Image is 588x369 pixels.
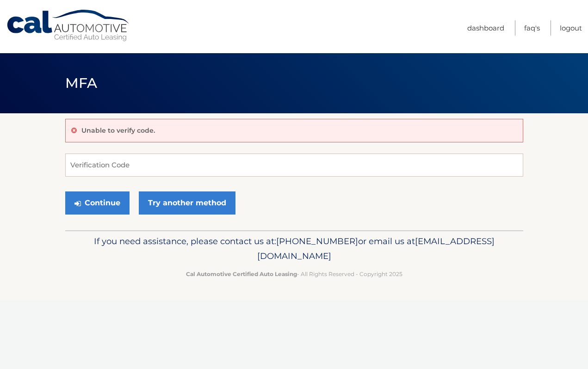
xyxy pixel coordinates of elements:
p: Unable to verify code. [81,126,155,135]
span: [EMAIL_ADDRESS][DOMAIN_NAME] [257,236,495,261]
p: - All Rights Reserved - Copyright 2025 [71,269,517,279]
a: Dashboard [467,20,504,36]
span: [PHONE_NUMBER] [276,236,358,246]
strong: Cal Automotive Certified Auto Leasing [186,271,297,277]
a: FAQ's [524,20,540,36]
a: Try another method [139,191,235,215]
a: Cal Automotive [6,9,131,42]
input: Verification Code [65,154,523,177]
span: MFA [65,74,98,92]
a: Logout [560,20,582,36]
p: If you need assistance, please contact us at: or email us at [71,234,517,264]
button: Continue [65,191,130,215]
